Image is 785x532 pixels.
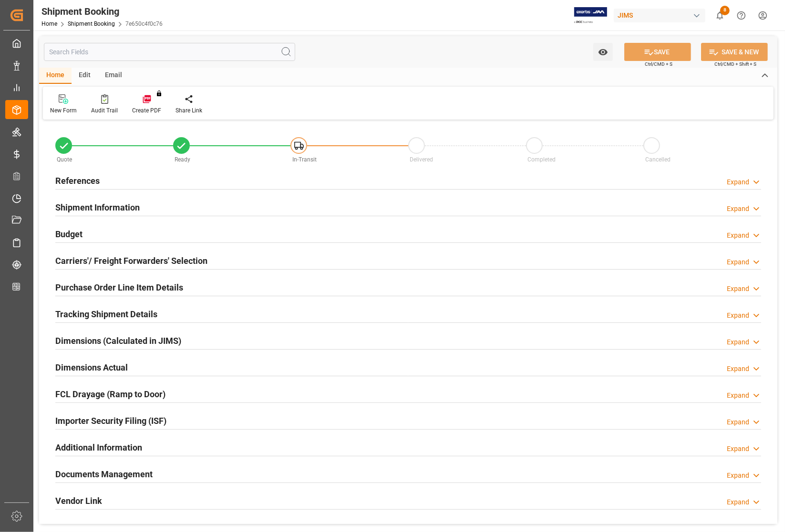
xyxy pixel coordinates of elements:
div: Email [98,68,129,84]
span: Completed [527,156,556,163]
h2: Importer Security Filing (ISF) [55,414,166,427]
div: Expand [727,284,749,294]
div: Expand [727,177,749,187]
div: Expand [727,364,749,374]
span: Ready [175,156,190,163]
a: Shipment Booking [68,20,115,27]
input: Search Fields [44,43,295,61]
button: SAVE [624,43,691,61]
h2: Additional Information [55,441,142,454]
div: Expand [727,204,749,214]
span: Ctrl/CMD + Shift + S [714,60,756,68]
div: Expand [727,311,749,321]
button: open menu [593,43,613,61]
div: Home [39,68,72,84]
div: Expand [727,337,749,347]
h2: Budget [55,228,83,241]
div: Expand [727,497,749,507]
div: Expand [727,391,749,401]
button: JIMS [614,6,709,24]
span: Cancelled [645,156,671,163]
img: Exertis%20JAM%20-%20Email%20Logo.jpg_1722504956.jpg [574,7,607,24]
span: Quote [57,156,72,163]
a: Home [41,20,57,27]
button: show 8 new notifications [709,5,731,26]
h2: Dimensions Actual [55,361,128,374]
h2: Dimensions (Calculated in JIMS) [55,334,181,347]
span: Delivered [410,156,434,163]
div: JIMS [614,9,705,22]
h2: Vendor Link [55,494,102,507]
div: Share Link [176,106,202,115]
div: New Form [50,106,77,115]
div: Shipment Booking [41,4,163,19]
span: In-Transit [292,156,317,163]
div: Audit Trail [91,106,118,115]
h2: Purchase Order Line Item Details [55,281,183,294]
h2: Shipment Information [55,201,140,214]
h2: Tracking Shipment Details [55,308,157,321]
div: Expand [727,471,749,481]
h2: Carriers'/ Freight Forwarders' Selection [55,254,207,267]
button: Help Center [731,5,752,26]
span: Ctrl/CMD + S [645,60,672,68]
div: Expand [727,257,749,267]
h2: FCL Drayage (Ramp to Door) [55,388,165,401]
span: 8 [720,6,730,15]
div: Expand [727,417,749,427]
div: Expand [727,444,749,454]
div: Expand [727,231,749,241]
div: Edit [72,68,98,84]
button: SAVE & NEW [701,43,768,61]
h2: References [55,174,100,187]
h2: Documents Management [55,468,153,481]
